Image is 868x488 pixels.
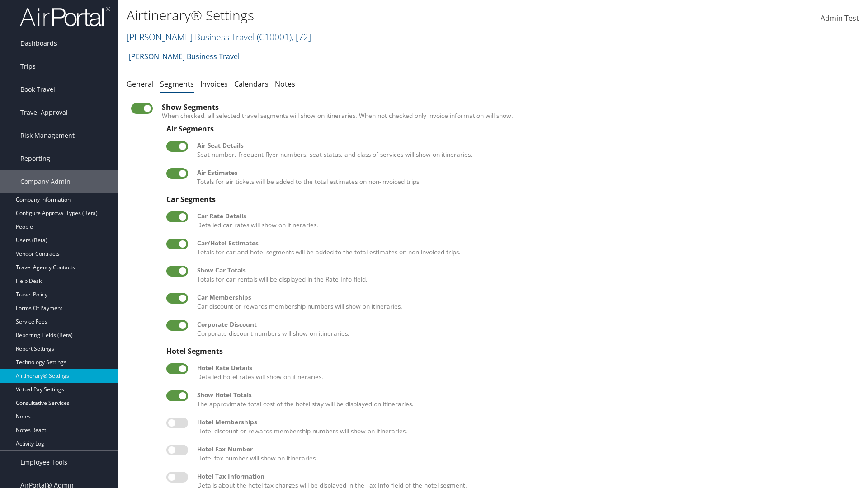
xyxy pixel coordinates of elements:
[166,195,850,203] div: Car Segments
[234,79,269,89] a: Calendars
[129,47,240,66] a: [PERSON_NAME] Business Travel
[197,168,850,177] div: Air Estimates
[257,31,292,43] span: ( C10001 )
[197,320,850,338] label: Corporate discount numbers will show on itineraries.
[292,31,311,43] span: , [ 72 ]
[197,266,850,284] label: Totals for car rentals will be displayed in the Rate Info field.
[197,363,850,382] label: Detailed hotel rates will show on itineraries.
[166,347,850,355] div: Hotel Segments
[197,211,850,221] div: Car Rate Details
[275,79,295,89] a: Notes
[160,79,194,89] a: Segments
[197,363,850,372] div: Hotel Rate Details
[197,239,850,257] label: Totals for car and hotel segments will be added to the total estimates on non-invoiced trips.
[197,293,850,302] div: Car Memberships
[162,103,854,111] div: Show Segments
[197,293,850,311] label: Car discount or rewards membership numbers will show on itineraries.
[197,141,850,160] label: Seat number, frequent flyer numbers, seat status, and class of services will show on itineraries.
[162,111,854,120] label: When checked, all selected travel segments will show on itineraries. When not checked only invoic...
[127,6,615,25] h1: Airtinerary® Settings
[20,55,36,78] span: Trips
[197,239,850,248] div: Car/Hotel Estimates
[197,390,850,409] label: The approximate total cost of the hotel stay will be displayed on itineraries.
[20,6,110,27] img: airportal-logo.png
[197,266,850,275] div: Show Car Totals
[197,445,850,454] div: Hotel Fax Number
[197,418,850,427] div: Hotel Memberships
[127,79,154,89] a: General
[166,125,850,133] div: Air Segments
[197,168,850,187] label: Totals for air tickets will be added to the total estimates on non-invoiced trips.
[197,390,850,399] div: Show Hotel Totals
[197,141,850,150] div: Air Seat Details
[200,79,228,89] a: Invoices
[197,211,850,230] label: Detailed car rates will show on itineraries.
[20,101,68,124] span: Travel Approval
[197,320,850,329] div: Corporate Discount
[821,13,859,23] span: Admin Test
[821,5,859,33] a: Admin Test
[20,32,57,55] span: Dashboards
[20,78,55,101] span: Book Travel
[20,147,50,170] span: Reporting
[20,124,75,147] span: Risk Management
[20,451,67,474] span: Employee Tools
[20,170,71,193] span: Company Admin
[197,472,850,481] div: Hotel Tax Information
[197,418,850,436] label: Hotel discount or rewards membership numbers will show on itineraries.
[197,445,850,463] label: Hotel fax number will show on itineraries.
[127,31,311,43] a: [PERSON_NAME] Business Travel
